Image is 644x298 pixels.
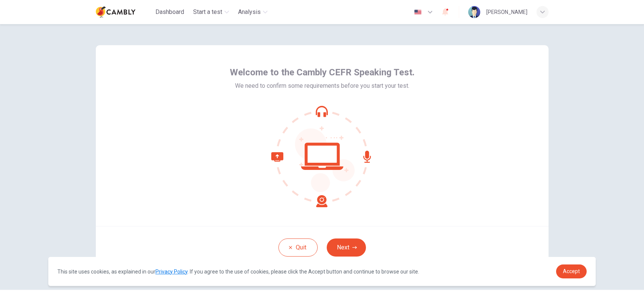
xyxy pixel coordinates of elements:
button: Analysis [235,5,271,19]
span: Start a test [193,8,222,17]
button: Start a test [190,5,232,19]
div: [PERSON_NAME] [486,8,527,17]
button: Next [327,238,366,257]
span: Welcome to the Cambly CEFR Speaking Test. [230,66,415,78]
div: cookieconsent [48,257,596,286]
img: Cambly logo [96,5,135,20]
span: We need to confirm some requirements before you start your test. [235,81,409,90]
a: dismiss cookie message [556,264,587,278]
a: Cambly logo [96,5,153,20]
a: Privacy Policy [155,269,188,275]
button: Dashboard [152,5,187,19]
span: Analysis [238,8,261,17]
img: Profile picture [468,6,480,18]
span: Accept [563,268,580,274]
span: This site uses cookies, as explained in our . If you agree to the use of cookies, please click th... [57,269,419,275]
span: Dashboard [155,8,184,17]
img: en [413,9,423,15]
button: Quit [278,238,318,257]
